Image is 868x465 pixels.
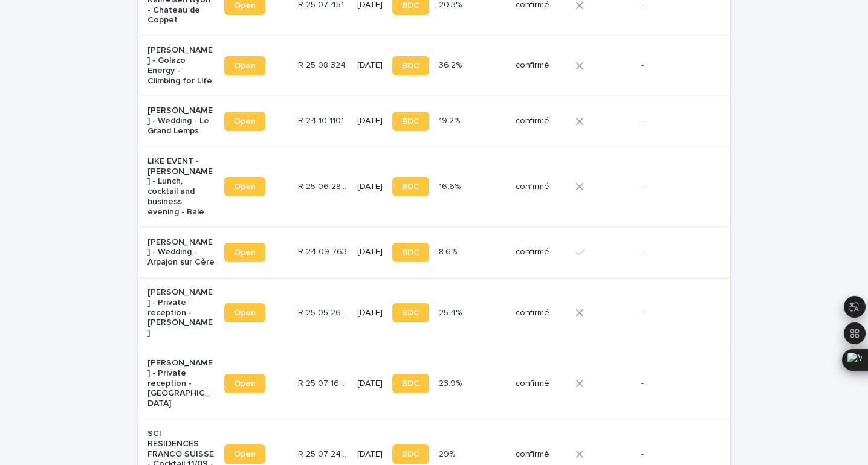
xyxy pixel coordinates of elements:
p: - [641,308,708,318]
span: BDC [402,182,419,191]
p: confirmé [516,247,566,257]
p: 8.6% [439,245,459,257]
p: LIKE EVENT - [PERSON_NAME] - Lunch, cocktail and business evening - Bale [147,156,215,217]
p: - [641,116,708,126]
p: 36.2% [439,58,464,71]
tr: [PERSON_NAME] - Wedding - Le Grand LempsOpenR 24 10 1101R 24 10 1101 [DATE]BDC19.2%19.2% confirmé- [138,96,730,146]
span: Open [234,62,256,70]
span: Open [234,182,256,191]
span: Open [234,450,256,458]
p: 25.4% [439,306,464,318]
p: [DATE] [357,116,383,126]
p: [DATE] [357,308,383,318]
a: BDC [392,374,429,393]
p: confirmé [516,308,566,318]
a: Open [224,56,265,75]
a: Open [224,444,265,464]
p: 29% [439,447,458,460]
p: [PERSON_NAME] - Golazo Energy - Climbing for Life [147,45,215,86]
a: Open [224,243,265,262]
a: BDC [392,112,429,131]
tr: [PERSON_NAME] - Wedding - Arpajon sur CèreOpenR 24 09 763R 24 09 763 [DATE]BDC8.6%8.6% confirmé- [138,227,730,277]
a: Open [224,303,265,322]
p: [DATE] [357,60,383,71]
span: BDC [402,379,419,388]
p: [PERSON_NAME] - Wedding - Arpajon sur Cère [147,237,215,268]
p: [DATE] [357,247,383,257]
p: 19.2% [439,114,462,126]
span: BDC [402,450,419,458]
p: [DATE] [357,182,383,192]
p: confirmé [516,379,566,389]
p: [PERSON_NAME] - Wedding - Le Grand Lemps [147,106,215,136]
p: R 25 06 2842 [298,179,350,192]
p: 16.6% [439,179,463,192]
p: - [641,60,708,71]
span: Open [234,379,256,388]
a: BDC [392,56,429,75]
tr: LIKE EVENT - [PERSON_NAME] - Lunch, cocktail and business evening - BaleOpenR 25 06 2842R 25 06 2... [138,146,730,227]
p: R 25 08 324 [298,58,348,71]
p: [PERSON_NAME] - Private reception - [GEOGRAPHIC_DATA] [147,358,215,409]
a: Open [224,112,265,131]
span: BDC [402,117,419,126]
p: R 25 05 2635 [298,306,350,318]
span: BDC [402,1,419,10]
span: Open [234,248,256,257]
p: - [641,449,708,460]
p: confirmé [516,182,566,192]
tr: [PERSON_NAME] - Private reception - [GEOGRAPHIC_DATA]OpenR 25 07 1661R 25 07 1661 [DATE]BDC23.9%2... [138,348,730,418]
p: [PERSON_NAME] - Private reception - [PERSON_NAME] [147,287,215,338]
p: R 24 10 1101 [298,114,346,126]
p: 23.9% [439,376,464,389]
p: - [641,379,708,389]
a: BDC [392,177,429,196]
p: R 25 07 2460 [298,447,350,460]
a: BDC [392,303,429,322]
p: [DATE] [357,449,383,460]
span: Open [234,117,256,126]
a: BDC [392,243,429,262]
p: [DATE] [357,379,383,389]
span: BDC [402,248,419,257]
p: - [641,247,708,257]
a: Open [224,177,265,196]
tr: [PERSON_NAME] - Golazo Energy - Climbing for LifeOpenR 25 08 324R 25 08 324 [DATE]BDC36.2%36.2% c... [138,36,730,96]
tr: [PERSON_NAME] - Private reception - [PERSON_NAME]OpenR 25 05 2635R 25 05 2635 [DATE]BDC25.4%25.4%... [138,277,730,348]
a: BDC [392,444,429,464]
span: Open [234,1,256,10]
span: BDC [402,62,419,70]
span: Open [234,309,256,317]
p: - [641,182,708,192]
p: R 25 07 1661 [298,376,350,389]
p: confirmé [516,116,566,126]
p: confirmé [516,60,566,71]
a: Open [224,374,265,393]
p: confirmé [516,449,566,460]
span: BDC [402,309,419,317]
p: R 24 09 763 [298,245,349,257]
